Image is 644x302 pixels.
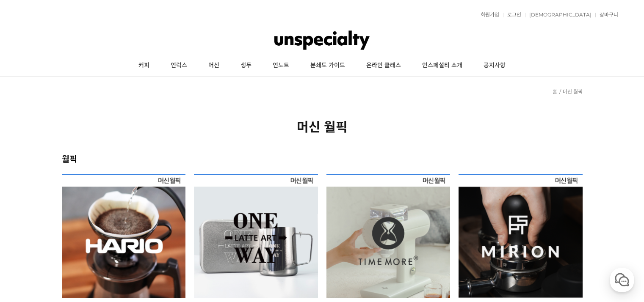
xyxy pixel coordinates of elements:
[160,55,198,76] a: 언럭스
[356,55,412,76] a: 온라인 클래스
[198,55,230,76] a: 머신
[476,12,499,17] a: 회원가입
[412,55,473,76] a: 언스페셜티 소개
[553,88,557,95] a: 홈
[230,55,262,76] a: 생두
[525,12,591,17] a: [DEMOGRAPHIC_DATA]
[595,12,618,17] a: 장바구니
[503,12,521,17] a: 로그인
[300,55,356,76] a: 분쇄도 가이드
[62,117,583,135] h2: 머신 월픽
[473,55,516,76] a: 공지사항
[262,55,300,76] a: 언노트
[563,88,583,95] a: 머신 월픽
[62,174,186,298] img: 9월 머신 월픽 하리오 V60 드립세트 미니
[194,174,318,298] img: 9월 머신 월픽 원웨이 스팀피쳐
[128,55,160,76] a: 커피
[326,174,451,298] img: 9월 머신 월픽 타임모어 스컬프터
[459,174,583,298] img: 9월 머신 월픽 미리온
[274,27,370,53] img: 언스페셜티 몰
[62,152,583,165] h2: 월픽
